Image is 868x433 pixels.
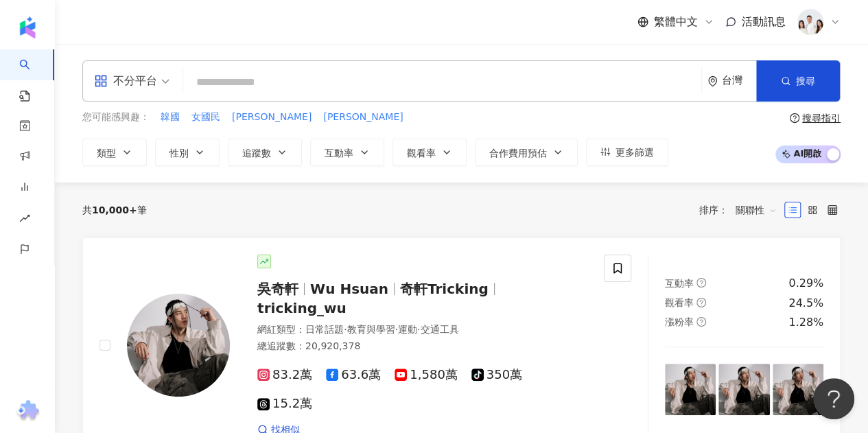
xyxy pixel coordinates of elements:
span: 您可能感興趣： [82,110,150,124]
button: [PERSON_NAME] [322,110,403,125]
button: 合作費用預估 [475,139,578,166]
span: · [417,324,420,335]
img: post-image [773,364,823,414]
span: 搜尋 [796,75,815,86]
span: 活動訊息 [742,15,786,28]
img: 20231221_NR_1399_Small.jpg [797,9,823,35]
span: 關聯性 [736,199,777,221]
span: 女國民 [191,110,220,124]
button: 互動率 [310,139,384,166]
span: 350萬 [471,368,522,382]
span: 互動率 [325,148,353,159]
span: question-circle [696,317,706,327]
span: 運動 [398,324,417,335]
span: 吳奇軒 [257,281,298,297]
div: 排序： [699,199,784,221]
button: 女國民 [191,110,221,125]
span: 教育與學習 [347,324,395,335]
span: 追蹤數 [242,148,271,159]
div: 24.5% [788,296,823,311]
span: 韟國 [161,110,180,124]
div: 台灣 [722,75,756,86]
span: question-circle [790,113,799,123]
span: 性別 [169,148,189,159]
button: 追蹤數 [228,139,302,166]
span: 合作費用預估 [489,148,547,159]
span: question-circle [696,298,706,307]
span: 15.2萬 [257,397,312,411]
span: appstore [94,74,108,88]
img: post-image [665,364,716,414]
div: 共 筆 [82,204,147,215]
img: logo icon [16,16,38,38]
div: 網紅類型 ： [257,323,587,337]
div: 0.29% [788,276,823,291]
button: 搜尋 [756,60,840,102]
span: tricking_wu [257,300,347,316]
a: search [19,49,47,103]
span: question-circle [696,278,706,288]
button: 更多篩選 [586,139,668,166]
span: · [395,324,397,335]
span: [PERSON_NAME] [232,110,312,124]
span: 83.2萬 [257,368,312,382]
button: [PERSON_NAME] [231,110,312,125]
span: 漲粉率 [665,316,694,327]
div: 不分平台 [94,70,157,92]
img: KOL Avatar [127,294,230,397]
div: 總追蹤數 ： 20,920,378 [257,340,587,353]
span: 觀看率 [407,148,436,159]
div: 搜尋指引 [802,113,841,124]
span: 交通工具 [420,324,458,335]
iframe: Help Scout Beacon - Open [813,378,854,419]
div: 1.28% [788,315,823,330]
button: 韟國 [160,110,180,125]
span: 日常話題 [305,324,344,335]
img: chrome extension [14,400,41,422]
span: 互動率 [665,278,694,289]
span: 更多篩選 [615,147,654,158]
span: environment [707,76,718,86]
span: 1,580萬 [395,368,458,382]
span: Wu Hsuan [310,281,388,297]
button: 觀看率 [392,139,467,166]
button: 類型 [82,139,147,166]
span: 觀看率 [665,297,694,308]
span: 奇軒Tricking [400,281,489,297]
button: 性別 [155,139,220,166]
span: [PERSON_NAME] [323,110,403,124]
img: post-image [718,364,769,414]
span: 10,000+ [92,204,137,215]
span: 類型 [97,148,116,159]
span: rise [19,204,30,235]
span: 繁體中文 [654,14,698,30]
span: · [344,324,347,335]
span: 63.6萬 [326,368,381,382]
